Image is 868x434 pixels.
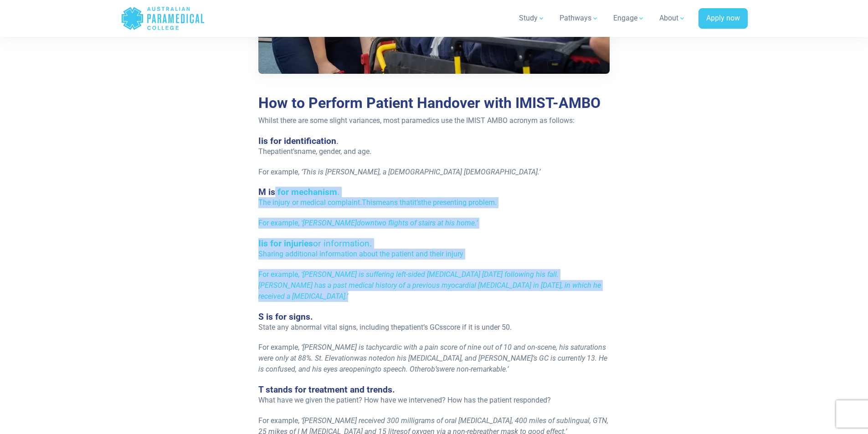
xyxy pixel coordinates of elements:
span: .’ [506,365,508,373]
span: score if it is under 50. [443,323,512,332]
span: it’s [412,198,421,207]
span: patient’s [271,147,298,156]
span: name, gender, and age. [298,147,371,156]
a: Apply now [699,8,748,29]
span: For example, [258,343,299,352]
span: patient’s [401,323,428,332]
a: Study [514,5,550,31]
span: the presenting problem. [421,198,497,207]
span: The injury or medical complaint. [258,198,362,207]
span: or information. [313,238,372,249]
span: T stands for treatment and trends. [258,384,395,395]
span: on his [MEDICAL_DATA], and [PERSON_NAME]’s GC is currently 13. He is confused, and his eyes are [258,354,607,373]
span: [PERSON_NAME] is suffering left-sided [MEDICAL_DATA] [DATE] following his fall. [PERSON_NAME] has... [258,270,601,301]
span: .’ [345,292,348,301]
span: Sharing additional information about the patient and their injury [258,250,463,258]
span: State any abnormal vital signs, including the [258,323,401,332]
span: is for identification [261,136,336,146]
span: For example, [258,168,299,176]
span: ‘ [301,343,303,352]
span: I [258,136,261,146]
span: For example, [258,219,299,227]
span: How to Perform Patient Handover with IMIST-AMBO [258,94,601,112]
span: two flights of stairs at his home. [375,219,476,227]
span: Whilst there are some slight variances, most paramedics use the IMIST AMBO acronym as follows: [258,116,575,125]
span: was noted [354,354,387,363]
span: to speech. Other [375,365,427,373]
a: Engage [608,5,650,31]
span: ob’s [427,365,440,373]
span: S is for signs. [258,311,313,322]
span: This is [PERSON_NAME], a [DEMOGRAPHIC_DATA] [DEMOGRAPHIC_DATA] [303,168,538,176]
span: means that [376,198,412,207]
span: For example, [258,416,299,425]
a: Australian Paramedical College [121,4,205,33]
span: .’ [538,168,540,176]
a: About [654,5,691,31]
span: ’ [476,219,478,227]
span: were non-remarkable [440,365,506,373]
span: opening [349,365,375,373]
span: I [258,238,261,249]
span: M is for mechanism [258,187,337,197]
span: . [336,136,339,146]
span: down [357,219,375,227]
span: For example, [258,270,299,279]
span: ‘ [301,270,303,279]
span: ‘ [301,168,303,176]
span: [PERSON_NAME] [303,219,357,227]
span: . [337,187,339,197]
a: Pathways [554,5,604,31]
span: The [258,147,271,156]
span: ‘ [301,219,303,227]
span: This [362,198,376,207]
span: is for injuries [261,238,313,249]
span: [PERSON_NAME] is tachycardic with a pain score of nine out of 10 and on-scene, his saturations we... [258,343,606,363]
span: GCs [430,323,443,332]
span: ‘ [301,416,303,425]
span: What have we given the patient? How have we intervened? How has the patient responded? [258,396,551,404]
